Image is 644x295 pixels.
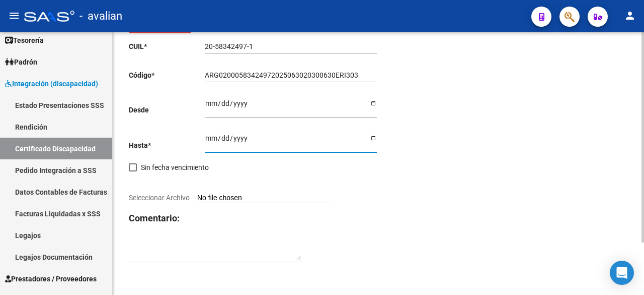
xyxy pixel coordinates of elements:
strong: Comentario: [129,213,180,223]
span: - avalian [79,5,122,27]
p: Hasta [129,140,205,151]
p: Desde [129,104,205,115]
span: Seleccionar Archivo [129,194,190,202]
span: Integración (discapacidad) [5,78,98,89]
p: Código [129,70,205,81]
p: CUIL [129,41,205,52]
span: Tesorería [5,35,44,46]
span: Prestadores / Proveedores [5,273,97,284]
div: Open Intercom Messenger [610,261,634,285]
mat-icon: menu [8,10,20,22]
mat-icon: person [624,10,636,22]
span: Sin fecha vencimiento [141,161,209,173]
span: Padrón [5,56,37,68]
